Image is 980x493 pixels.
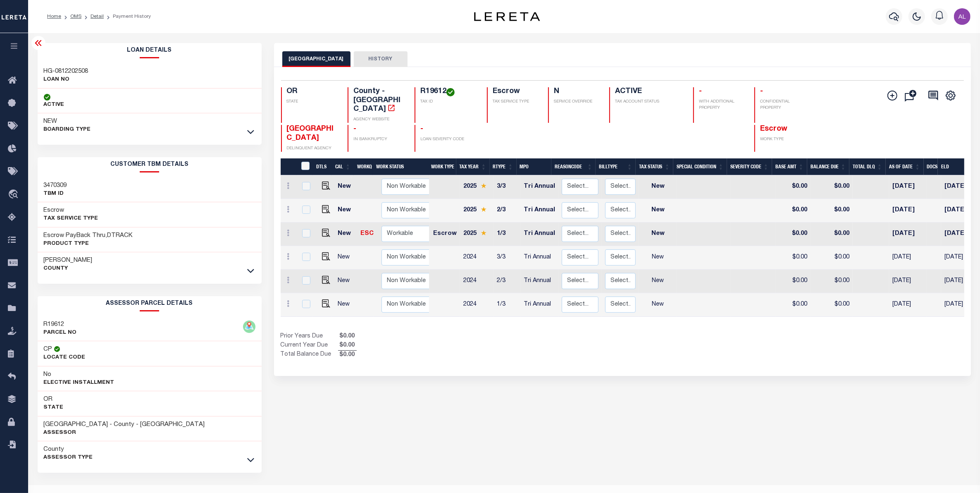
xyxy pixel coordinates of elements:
[70,14,81,19] a: OMS
[334,199,357,223] td: New
[44,321,77,329] h3: R19612
[673,158,727,175] th: Special Condition: activate to sort column ascending
[772,158,807,175] th: Base Amt: activate to sort column ascending
[551,158,596,175] th: ReasonCode: activate to sort column ascending
[941,223,976,246] td: [DATE]
[44,126,91,134] p: BOARDING TYPE
[639,223,677,246] td: New
[44,454,93,462] p: Assessor Type
[760,136,811,143] p: WORK TYPE
[44,445,93,454] h3: County
[889,223,927,246] td: [DATE]
[481,230,486,236] img: Star.svg
[760,125,787,133] span: Escrow
[420,136,477,143] p: LOAN SEVERITY CODE
[520,223,558,246] td: Tri Annual
[760,99,811,111] p: CONFIDENTIAL PROPERTY
[481,183,486,189] img: Star.svg
[807,158,849,175] th: Balance Due: activate to sort column ascending
[941,199,976,223] td: [DATE]
[334,175,357,199] td: New
[281,332,338,341] td: Prior Years Due
[636,158,673,175] th: Tax Status: activate to sort column ascending
[287,99,338,105] p: STATE
[811,246,853,270] td: $0.00
[811,223,853,246] td: $0.00
[287,87,338,96] h4: OR
[44,67,88,76] h3: HG-0812202508
[699,88,702,95] span: -
[494,270,520,293] td: 2/3
[44,240,133,248] p: Product Type
[338,351,357,360] span: $0.00
[811,293,853,317] td: $0.00
[481,207,486,212] img: Star.svg
[282,51,351,67] button: [GEOGRAPHIC_DATA]
[811,175,853,199] td: $0.00
[428,158,456,175] th: Work Type
[941,270,976,293] td: [DATE]
[494,175,520,199] td: 3/3
[775,175,811,199] td: $0.00
[44,190,67,198] p: TBM ID
[44,429,205,437] p: Assessor
[332,158,354,175] th: CAL: activate to sort column ascending
[38,43,262,58] h2: Loan Details
[775,199,811,223] td: $0.00
[554,87,599,96] h4: N
[287,125,334,142] span: [GEOGRAPHIC_DATA]
[889,199,927,223] td: [DATE]
[760,88,763,95] span: -
[938,158,975,175] th: ELD: activate to sort column ascending
[44,232,133,240] h3: Escrow PayBack Thru,DTRACK
[490,158,517,175] th: RType: activate to sort column ascending
[494,199,520,223] td: 2/3
[38,296,262,311] h2: ASSESSOR PARCEL DETAILS
[420,125,423,133] span: -
[38,157,262,172] h2: CUSTOMER TBM DETAILS
[338,341,357,350] span: $0.00
[313,158,332,175] th: DTLS
[494,246,520,270] td: 3/3
[520,293,558,317] td: Tri Annual
[460,223,494,246] td: 2025
[849,158,886,175] th: Total DLQ: activate to sort column ascending
[281,158,296,175] th: &nbsp;&nbsp;&nbsp;&nbsp;&nbsp;&nbsp;&nbsp;&nbsp;&nbsp;&nbsp;
[44,206,98,215] h3: Escrow
[334,223,357,246] td: New
[639,293,677,317] td: New
[353,125,356,133] span: -
[281,350,338,359] td: Total Balance Due
[520,199,558,223] td: Tri Annual
[460,270,494,293] td: 2024
[354,158,373,175] th: WorkQ
[44,329,77,337] p: PARCEL NO
[924,158,938,175] th: Docs
[47,14,61,19] a: Home
[811,270,853,293] td: $0.00
[639,175,677,199] td: New
[44,215,98,223] p: Tax Service Type
[941,293,976,317] td: [DATE]
[338,332,357,341] span: $0.00
[639,270,677,293] td: New
[775,246,811,270] td: $0.00
[334,270,357,293] td: New
[44,265,93,273] p: County
[775,223,811,246] td: $0.00
[460,175,494,199] td: 2025
[44,379,114,387] p: Elective Installment
[430,223,460,246] td: Escrow
[373,158,429,175] th: Work Status
[954,8,970,25] img: svg+xml;base64,PHN2ZyB4bWxucz0iaHR0cDovL3d3dy53My5vcmcvMjAwMC9zdmciIHBvaW50ZXItZXZlbnRzPSJub25lIi...
[44,117,91,126] h3: NEW
[44,76,88,84] p: LOAN NO
[520,270,558,293] td: Tri Annual
[699,99,744,111] p: WITH ADDITIONAL PROPERTY
[615,99,683,105] p: TAX ACCOUNT STATUS
[889,270,927,293] td: [DATE]
[44,101,64,109] p: ACTIVE
[360,231,374,237] a: ESC
[941,246,976,270] td: [DATE]
[296,158,313,175] th: &nbsp;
